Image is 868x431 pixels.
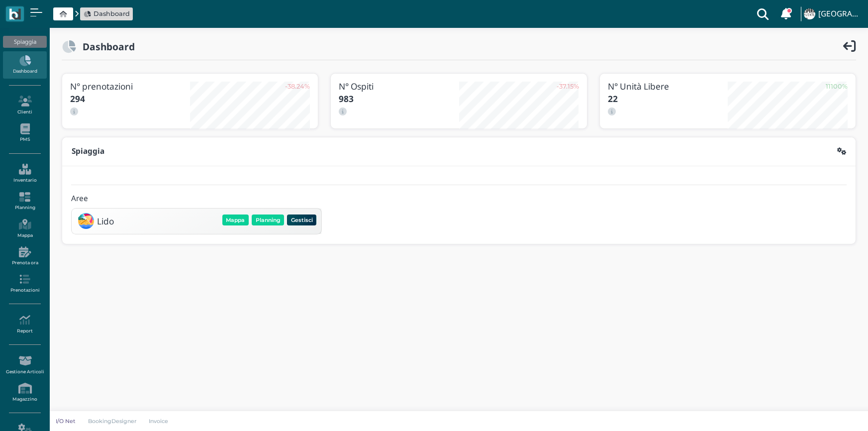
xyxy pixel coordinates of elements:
h2: Dashboard [76,41,135,52]
h4: [GEOGRAPHIC_DATA] [818,10,862,18]
a: Planning [3,188,46,215]
h3: Lido [97,216,114,226]
img: logo [9,8,20,20]
button: Gestisci [287,215,316,225]
a: Prenota ora [3,242,46,270]
b: 294 [70,93,85,105]
a: Clienti [3,92,46,119]
h4: Aree [71,195,88,203]
h3: N° Unità Libere [608,82,728,91]
a: Mappa [3,215,46,242]
div: Spiaggia [3,36,46,48]
b: 22 [608,93,618,105]
h3: N° prenotazioni [70,82,190,91]
img: ... [804,8,815,19]
button: Mappa [222,215,249,225]
a: PMS [3,119,46,147]
a: Prenotazioni [3,270,46,297]
h3: N° Ospiti [339,82,459,91]
button: Planning [252,215,284,225]
b: 983 [339,93,354,105]
b: Spiaggia [72,146,104,156]
a: Inventario [3,160,46,187]
a: Dashboard [3,51,46,79]
iframe: Help widget launcher [797,400,860,423]
a: Dashboard [84,9,130,18]
span: Dashboard [94,9,130,18]
a: ... [GEOGRAPHIC_DATA] [802,2,862,26]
